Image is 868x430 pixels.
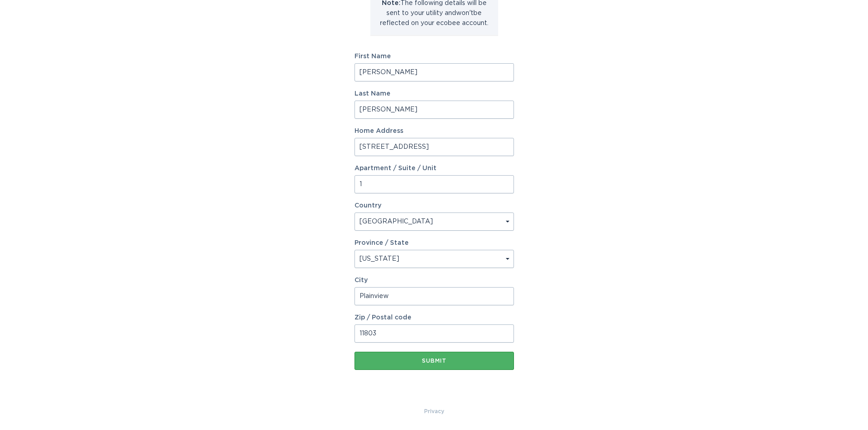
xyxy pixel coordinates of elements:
label: Apartment / Suite / Unit [354,165,514,172]
button: Submit [354,352,514,370]
label: Home Address [354,128,514,134]
a: Privacy Policy & Terms of Use [424,406,444,416]
div: Submit [359,358,509,364]
label: Country [354,202,381,209]
label: Last Name [354,91,514,97]
label: Zip / Postal code [354,314,514,321]
label: First Name [354,53,514,60]
label: City [354,277,514,283]
label: Province / State [354,240,409,246]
